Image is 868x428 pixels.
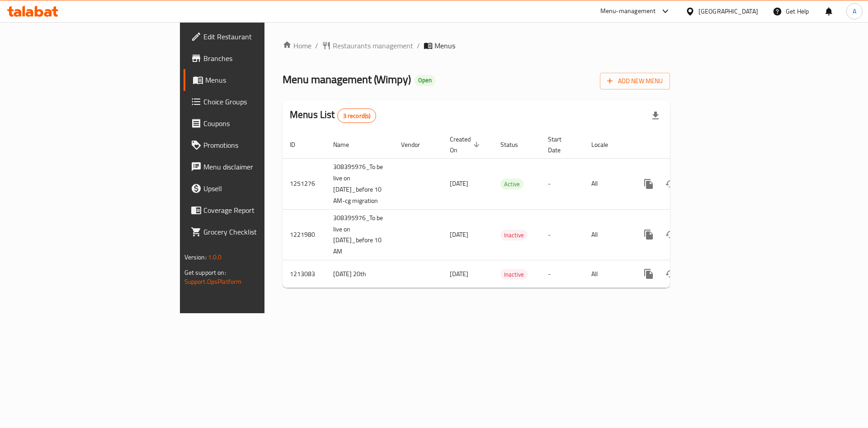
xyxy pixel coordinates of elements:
[203,183,318,194] span: Upsell
[290,108,376,123] h2: Menus List
[548,134,573,155] span: Start Date
[184,251,207,263] span: Version:
[450,229,468,240] span: [DATE]
[591,139,620,150] span: Locale
[283,40,670,51] nav: breadcrumb
[184,221,325,243] a: Grocery Checklist
[500,230,528,240] div: Inactive
[853,6,856,16] span: A
[631,131,732,159] th: Actions
[584,260,631,288] td: All
[584,209,631,260] td: All
[638,173,660,195] button: more
[500,230,528,240] span: Inactive
[500,139,530,150] span: Status
[184,47,325,69] a: Branches
[660,263,681,285] button: Change Status
[638,263,660,285] button: more
[450,178,468,189] span: [DATE]
[584,158,631,209] td: All
[415,76,435,84] span: Open
[434,40,455,51] span: Menus
[326,260,394,288] td: [DATE] 20th
[184,178,325,199] a: Upsell
[203,140,318,151] span: Promotions
[184,69,325,91] a: Menus
[184,134,325,156] a: Promotions
[450,268,468,280] span: [DATE]
[660,173,681,195] button: Change Status
[283,131,732,288] table: enhanced table
[645,105,666,127] div: Export file
[203,205,318,216] span: Coverage Report
[337,108,377,123] div: Total records count
[203,31,318,42] span: Edit Restaurant
[322,40,413,51] a: Restaurants management
[450,134,482,155] span: Created On
[638,224,660,245] button: more
[184,91,325,113] a: Choice Groups
[333,139,361,150] span: Name
[203,226,318,237] span: Grocery Checklist
[660,224,681,245] button: Change Status
[417,40,420,51] li: /
[208,251,222,263] span: 1.0.0
[338,112,376,120] span: 3 record(s)
[290,139,307,150] span: ID
[401,139,432,150] span: Vendor
[203,96,318,107] span: Choice Groups
[541,260,584,288] td: -
[600,6,656,17] div: Menu-management
[203,53,318,64] span: Branches
[184,199,325,221] a: Coverage Report
[415,75,435,86] div: Open
[600,73,670,89] button: Add New Menu
[283,69,411,89] span: Menu management ( Wimpy )
[326,158,394,209] td: 308395976_To be live on [DATE]_before 10 AM-cg migration
[500,269,528,280] span: Inactive
[541,158,584,209] td: -
[326,209,394,260] td: 308395976_To be live on [DATE]_before 10 AM
[500,179,524,189] span: Active
[333,40,413,51] span: Restaurants management
[184,113,325,134] a: Coupons
[184,156,325,178] a: Menu disclaimer
[184,267,226,278] span: Get support on:
[203,118,318,129] span: Coupons
[203,161,318,172] span: Menu disclaimer
[541,209,584,260] td: -
[184,276,242,287] a: Support.OpsPlatform
[607,75,663,87] span: Add New Menu
[184,26,325,47] a: Edit Restaurant
[698,6,758,16] div: [GEOGRAPHIC_DATA]
[205,75,318,85] span: Menus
